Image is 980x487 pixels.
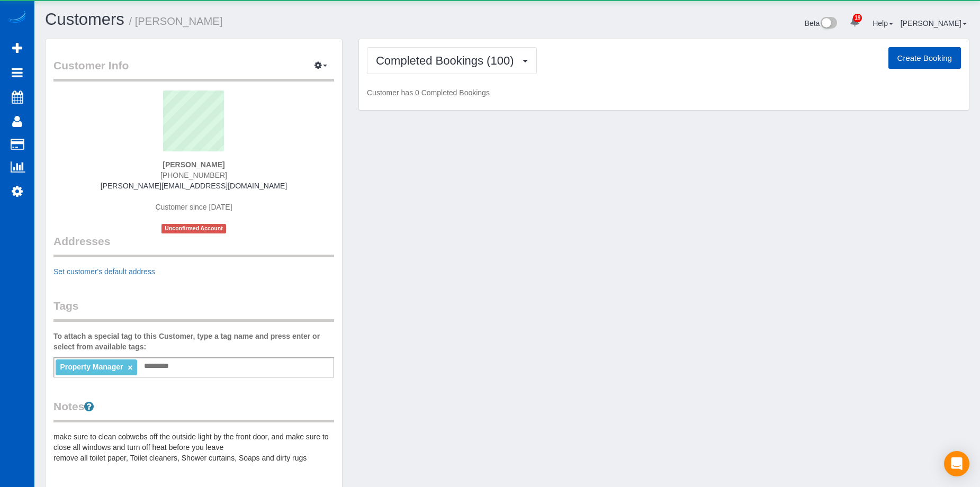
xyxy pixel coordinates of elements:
pre: make sure to clean cobwebs off the outside light by the front door, and make sure to close all wi... [53,431,334,463]
span: 19 [853,14,862,22]
a: Set customer's default address [53,267,155,276]
img: Automaid Logo [6,11,28,25]
p: Customer has 0 Completed Bookings [367,87,961,98]
a: Customers [45,10,124,29]
button: Create Booking [888,47,961,69]
img: New interface [820,17,837,31]
small: / [PERSON_NAME] [129,15,223,27]
label: To attach a special tag to this Customer, type a tag name and press enter or select from availabl... [53,331,334,352]
a: [PERSON_NAME] [901,19,967,28]
legend: Tags [53,298,334,322]
button: Completed Bookings (100) [367,47,537,74]
a: Beta [805,19,838,28]
span: Customer since [DATE] [155,203,232,211]
legend: Customer Info [53,58,334,82]
span: [PHONE_NUMBER] [160,171,227,179]
span: Completed Bookings (100) [376,54,519,67]
a: Help [873,19,893,28]
div: Open Intercom Messenger [944,451,969,476]
span: Property Manager [60,363,123,371]
a: × [128,363,132,372]
legend: Notes [53,399,334,422]
strong: [PERSON_NAME] [163,160,224,169]
a: 19 [844,11,865,34]
span: Unconfirmed Account [161,224,226,233]
a: [PERSON_NAME][EMAIL_ADDRESS][DOMAIN_NAME] [101,182,287,190]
